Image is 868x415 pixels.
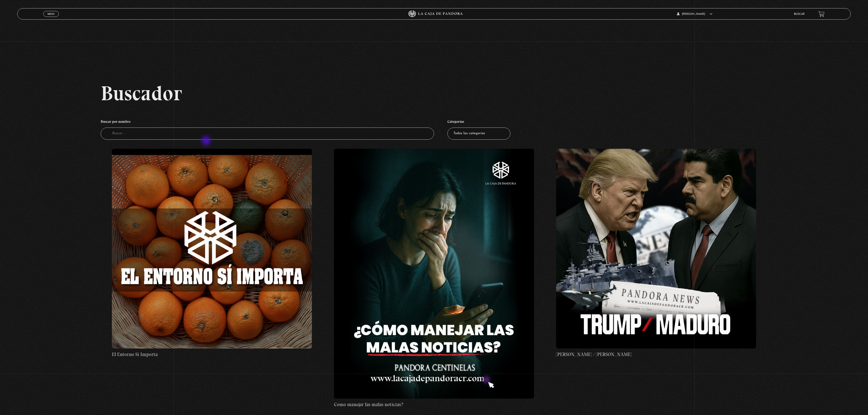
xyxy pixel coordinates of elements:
span: Cerrar [46,16,56,20]
h4: [PERSON_NAME] / [PERSON_NAME] [556,351,756,358]
h4: Como manejar las malas noticias? [334,401,534,408]
h4: Buscar por nombre [101,117,434,128]
a: [PERSON_NAME] / [PERSON_NAME] [556,149,756,358]
a: Como manejar las malas noticias? [334,149,534,408]
h2: Buscador [101,83,851,103]
h4: El Entorno Sí Importa [112,351,312,358]
span: Menu [47,13,55,15]
span: [PERSON_NAME] [677,13,712,15]
a: El Entorno Sí Importa [112,149,312,358]
h4: Categorías [447,117,510,128]
a: Buscar [794,13,805,15]
a: View your shopping cart [818,11,824,17]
